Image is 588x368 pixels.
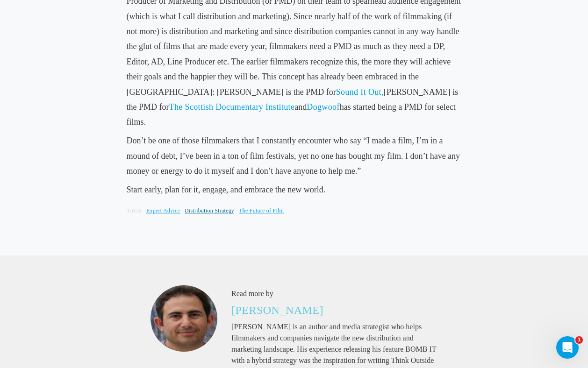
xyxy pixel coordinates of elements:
[127,185,326,194] span: Start early, plan for it, engage, and embrace the new world.
[146,207,180,214] a: Expert Advice
[127,136,460,176] span: Don’t be one of those filmmakers that I constantly encounter who say “I made a film, I’m in a mou...
[127,205,142,216] p: Tags
[556,336,579,359] iframe: Intercom live chat
[307,102,340,112] a: Dogwoof
[151,285,217,352] img: Jon_Reiss_small.jpg
[575,336,583,344] span: 1
[231,304,323,316] a: [PERSON_NAME]
[169,102,295,112] a: The Scottish Documentary Institute
[231,288,437,299] p: Read more by
[336,87,384,97] a: Sound It Out,
[239,207,284,214] a: The Future of Film
[185,207,234,214] a: Distribution Strategy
